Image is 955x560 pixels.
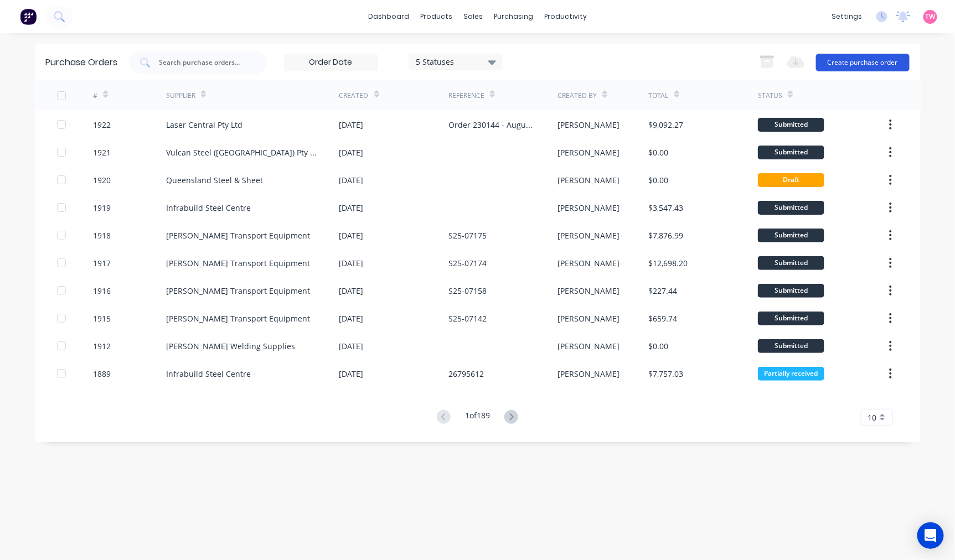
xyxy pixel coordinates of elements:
div: [DATE] [339,147,364,158]
div: $9,092.27 [649,119,684,131]
div: $12,698.20 [649,257,688,269]
div: $227.44 [649,285,678,297]
div: Infrabuild Steel Centre [166,368,251,380]
div: [DATE] [339,257,364,269]
div: [DATE] [339,285,364,297]
div: [PERSON_NAME] [557,313,620,324]
div: S25-07175 [448,230,487,241]
div: [DATE] [339,313,364,324]
div: purchasing [488,8,539,25]
div: Draft [758,173,824,187]
div: Created By [557,91,597,101]
div: Status [758,91,782,101]
div: sales [458,8,488,25]
div: 1 of 189 [465,409,490,426]
input: Order Date [285,54,378,71]
div: [PERSON_NAME] [557,202,620,214]
div: 1889 [93,368,111,380]
div: [DATE] [339,230,364,241]
div: 1920 [93,174,111,186]
div: $0.00 [649,147,669,158]
div: # [93,91,97,101]
div: 1922 [93,119,111,131]
div: Supplier [166,91,195,101]
div: Submitted [758,284,824,298]
div: Vulcan Steel ([GEOGRAPHIC_DATA]) Pty Ltd trading as Vulcan [PERSON_NAME] Aluminium [166,147,317,158]
div: $7,757.03 [649,368,684,380]
div: Total [649,91,669,101]
div: [PERSON_NAME] [557,174,620,186]
div: [PERSON_NAME] Transport Equipment [166,257,310,269]
div: S25-07174 [448,257,487,269]
div: [DATE] [339,202,364,214]
div: S25-07142 [448,313,487,324]
div: productivity [539,8,592,25]
img: Factory [20,8,37,25]
div: products [415,8,458,25]
a: dashboard [363,8,415,25]
div: Submitted [758,229,824,242]
div: [PERSON_NAME] [557,230,620,241]
div: Queensland Steel & Sheet [166,174,263,186]
div: Purchase Orders [46,56,118,69]
div: 1916 [93,285,111,297]
div: [PERSON_NAME] [557,147,620,158]
input: Search purchase orders... [158,57,250,68]
div: settings [826,8,868,25]
div: [DATE] [339,119,364,131]
div: Infrabuild Steel Centre [166,202,251,214]
div: 26795612 [448,368,484,380]
div: Reference [448,91,484,101]
div: Partially received [758,367,824,381]
div: $659.74 [649,313,678,324]
button: Create purchase order [816,54,910,71]
span: 10 [868,412,877,423]
div: Laser Central Pty Ltd [166,119,242,131]
div: $0.00 [649,340,669,352]
div: [PERSON_NAME] [557,119,620,131]
div: Open Intercom Messenger [917,522,944,549]
div: Order 230144 - August Stock Parts [448,119,535,131]
div: 1918 [93,230,111,241]
div: Submitted [758,201,824,215]
div: Submitted [758,118,824,132]
div: [PERSON_NAME] [557,257,620,269]
span: TW [926,12,936,22]
div: 1917 [93,257,111,269]
div: [PERSON_NAME] [557,285,620,297]
div: Submitted [758,146,824,159]
div: Created [339,91,369,101]
div: Submitted [758,256,824,270]
div: 1919 [93,202,111,214]
div: [DATE] [339,340,364,352]
div: [PERSON_NAME] Transport Equipment [166,285,310,297]
div: Submitted [758,339,824,353]
div: S25-07158 [448,285,487,297]
div: [PERSON_NAME] [557,368,620,380]
div: 5 Statuses [416,56,495,68]
div: [PERSON_NAME] Welding Supplies [166,340,295,352]
div: $7,876.99 [649,230,684,241]
div: [PERSON_NAME] Transport Equipment [166,313,310,324]
div: [DATE] [339,368,364,380]
div: [PERSON_NAME] [557,340,620,352]
div: [PERSON_NAME] Transport Equipment [166,230,310,241]
div: 1915 [93,313,111,324]
div: [DATE] [339,174,364,186]
div: 1921 [93,147,111,158]
div: 1912 [93,340,111,352]
div: Submitted [758,312,824,325]
div: $3,547.43 [649,202,684,214]
div: $0.00 [649,174,669,186]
